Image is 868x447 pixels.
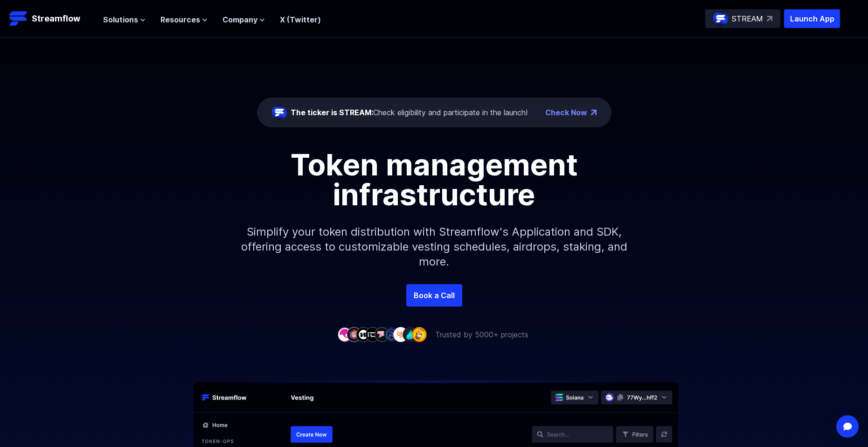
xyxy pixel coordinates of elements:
[9,9,94,28] a: Streamflow
[347,327,361,342] img: company-2
[9,9,28,28] img: Streamflow Logo
[403,327,417,342] img: company-8
[222,14,265,25] button: Company
[280,15,321,24] a: X (Twitter)
[591,110,597,115] img: top-right-arrow.png
[291,108,373,117] span: The ticker is STREAM:
[435,329,528,340] p: Trusted by 5000+ projects
[384,327,399,342] img: company-6
[412,327,427,342] img: company-9
[103,14,146,25] button: Solutions
[103,14,138,25] span: Solutions
[767,16,772,21] img: top-right-arrow.svg
[32,12,80,25] p: Streamflow
[732,13,763,24] p: STREAM
[160,14,208,25] button: Resources
[705,9,780,28] a: STREAM
[234,210,635,284] p: Simplify your token distribution with Streamflow's Application and SDK, offering access to custom...
[406,284,462,307] a: Book a Call
[836,415,859,438] div: Open Intercom Messenger
[160,14,200,25] span: Resources
[291,107,528,118] div: Check eligibility and participate in the launch!
[784,9,840,28] button: Launch App
[356,327,371,342] img: company-3
[393,327,408,342] img: company-7
[713,11,728,26] img: streamflow-logo-circle.png
[545,107,587,118] a: Check Now
[365,327,380,342] img: company-4
[337,327,352,342] img: company-1
[222,14,257,25] span: Company
[375,327,389,342] img: company-5
[272,105,287,120] img: streamflow-logo-circle.png
[224,150,644,210] h1: Token management infrastructure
